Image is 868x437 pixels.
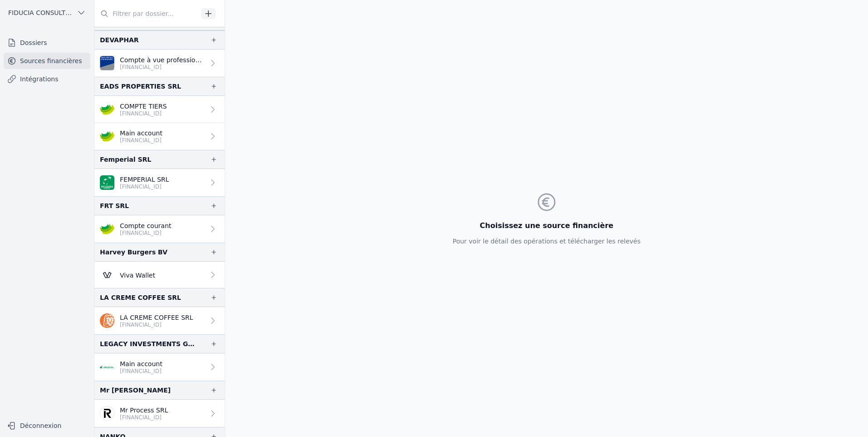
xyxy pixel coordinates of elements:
a: Main account [FINANCIAL_ID] [94,123,225,150]
div: LEGACY INVESTMENTS GROUP [100,338,196,349]
img: VAN_BREDA_JVBABE22XXX.png [100,56,114,70]
a: Viva Wallet [94,262,225,288]
p: [FINANCIAL_ID] [120,183,169,190]
a: LA CREME COFFEE SRL [FINANCIAL_ID] [94,307,225,334]
button: Déconnexion [4,418,90,433]
img: crelan.png [100,129,114,144]
div: EADS PROPERTIES SRL [100,81,181,92]
a: COMPTE TIERS [FINANCIAL_ID] [94,96,225,123]
div: Harvey Burgers BV [100,247,168,258]
div: LA CREME COFFEE SRL [100,292,181,303]
a: Intégrations [4,71,90,87]
p: [FINANCIAL_ID] [120,110,167,117]
a: Mr Process SRL [FINANCIAL_ID] [94,400,225,427]
p: Viva Wallet [120,271,155,280]
p: Compte à vue professionnel [120,55,205,65]
img: ing.png [100,313,114,328]
span: FIDUCIA CONSULTING SRL [8,8,73,17]
input: Filtrer par dossier... [94,5,198,22]
p: Mr Process SRL [120,406,168,415]
a: Compte courant [FINANCIAL_ID] [94,215,225,243]
h3: Choisissez une source financière [453,220,641,231]
p: Main account [120,129,163,138]
div: DEVAPHAR [100,35,139,45]
p: LA CREME COFFEE SRL [120,313,193,322]
p: [FINANCIAL_ID] [120,229,171,237]
button: FIDUCIA CONSULTING SRL [4,5,90,20]
p: Compte courant [120,221,171,230]
a: Sources financières [4,53,90,69]
a: Compte à vue professionnel [FINANCIAL_ID] [94,50,225,77]
p: COMPTE TIERS [120,102,167,111]
a: Main account [FINANCIAL_ID] [94,353,225,381]
p: [FINANCIAL_ID] [120,414,168,421]
div: Mr [PERSON_NAME] [100,385,171,396]
img: BNP_BE_BUSINESS_GEBABEBB.png [100,175,114,190]
p: [FINANCIAL_ID] [120,321,193,328]
img: crelan.png [100,102,114,117]
p: FEMPERIAL SRL [120,175,169,184]
p: Pour voir le détail des opérations et télécharger les relevés [453,237,641,246]
p: [FINANCIAL_ID] [120,137,163,144]
a: Dossiers [4,35,90,51]
img: revolut.png [100,406,114,421]
div: FRT SRL [100,200,129,211]
a: FEMPERIAL SRL [FINANCIAL_ID] [94,169,225,196]
p: [FINANCIAL_ID] [120,64,205,71]
div: Femperial SRL [100,154,151,165]
img: Viva-Wallet.webp [100,268,114,282]
img: ARGENTA_ARSPBE22.png [100,360,114,374]
img: crelan.png [100,222,114,236]
p: Main account [120,359,163,368]
p: [FINANCIAL_ID] [120,367,163,375]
